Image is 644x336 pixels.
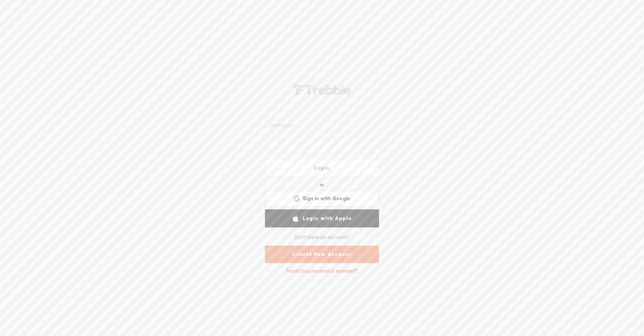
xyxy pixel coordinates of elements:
div: or [320,179,324,190]
div: Forgot your username or password? [283,264,361,277]
a: Create New Account [265,246,379,263]
div: Sign in with Google [265,190,379,207]
a: Login with Apple [265,209,379,227]
a: Login [265,159,379,177]
span: Sign in with Google [303,195,351,202]
div: Don't have an account? [294,230,350,244]
input: Username [269,119,378,132]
